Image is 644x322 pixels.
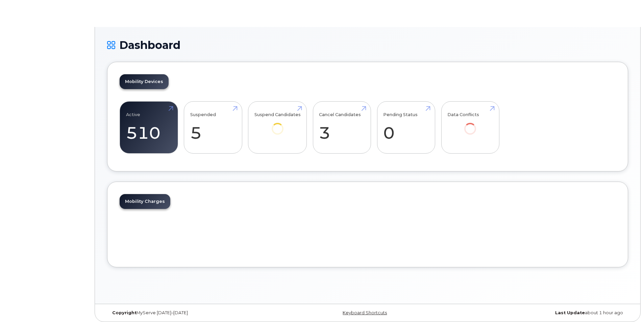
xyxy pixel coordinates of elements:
a: Mobility Charges [120,194,170,209]
div: about 1 hour ago [454,310,628,316]
h1: Dashboard [107,39,628,51]
a: Mobility Devices [120,74,169,89]
a: Keyboard Shortcuts [343,310,387,315]
a: Pending Status 0 [383,105,429,150]
strong: Copyright [112,310,137,315]
a: Cancel Candidates 3 [319,105,365,150]
div: MyServe [DATE]–[DATE] [107,310,281,316]
strong: Last Update [555,310,585,315]
a: Suspended 5 [190,105,236,150]
a: Data Conflicts [447,105,493,144]
a: Active 510 [126,105,172,150]
a: Suspend Candidates [254,105,301,144]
